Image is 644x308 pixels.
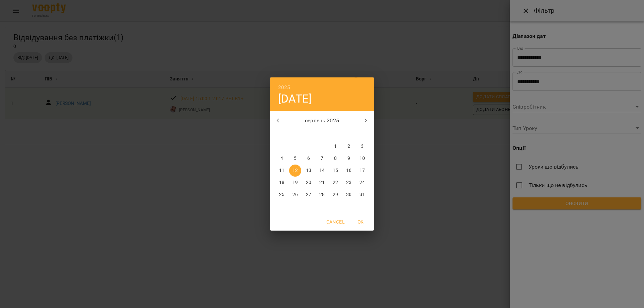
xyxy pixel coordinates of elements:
button: OK [350,216,371,228]
span: OK [353,218,369,226]
button: 26 [289,189,301,201]
span: сб [343,130,355,137]
p: 16 [346,167,352,174]
p: 14 [319,167,325,174]
p: 22 [333,179,338,186]
button: 20 [303,177,315,189]
p: 11 [279,167,284,174]
button: 4 [276,152,288,165]
button: 5 [289,152,301,165]
button: 10 [356,152,368,165]
p: 9 [347,155,350,162]
button: 22 [329,177,341,189]
button: 7 [316,152,328,165]
button: 24 [356,177,368,189]
span: нд [356,130,368,137]
button: 19 [289,177,301,189]
button: [DATE] [278,92,312,106]
button: 30 [343,189,355,201]
p: 1 [334,143,337,150]
p: 30 [346,191,352,198]
p: 25 [279,191,284,198]
button: 23 [343,177,355,189]
p: 23 [346,179,352,186]
p: 28 [319,191,325,198]
p: 27 [306,191,311,198]
span: Cancel [326,218,344,226]
button: 2025 [278,83,290,92]
button: 1 [329,140,341,152]
p: 7 [321,155,323,162]
button: 27 [303,189,315,201]
p: 4 [280,155,283,162]
span: пн [276,130,288,137]
button: 11 [276,165,288,177]
p: 29 [333,191,338,198]
p: 13 [306,167,311,174]
button: 13 [303,165,315,177]
p: 2 [347,143,350,150]
button: 16 [343,165,355,177]
p: 3 [361,143,364,150]
p: 26 [292,191,298,198]
p: 20 [306,179,311,186]
button: 6 [303,152,315,165]
button: 25 [276,189,288,201]
button: 31 [356,189,368,201]
button: 15 [329,165,341,177]
button: 2 [343,140,355,152]
p: 19 [292,179,298,186]
button: Cancel [324,216,347,228]
p: 24 [360,179,365,186]
button: 29 [329,189,341,201]
button: 18 [276,177,288,189]
p: 17 [360,167,365,174]
p: 31 [360,191,365,198]
button: 21 [316,177,328,189]
span: вт [289,130,301,137]
p: 15 [333,167,338,174]
p: 18 [279,179,284,186]
span: чт [316,130,328,137]
span: ср [303,130,315,137]
p: 21 [319,179,325,186]
p: 10 [360,155,365,162]
button: 28 [316,189,328,201]
button: 12 [289,165,301,177]
button: 17 [356,165,368,177]
span: пт [329,130,341,137]
p: 6 [307,155,310,162]
p: 12 [292,167,298,174]
p: 5 [294,155,297,162]
button: 3 [356,140,368,152]
button: 8 [329,152,341,165]
p: 8 [334,155,337,162]
button: 9 [343,152,355,165]
button: 14 [316,165,328,177]
p: серпень 2025 [286,117,358,125]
